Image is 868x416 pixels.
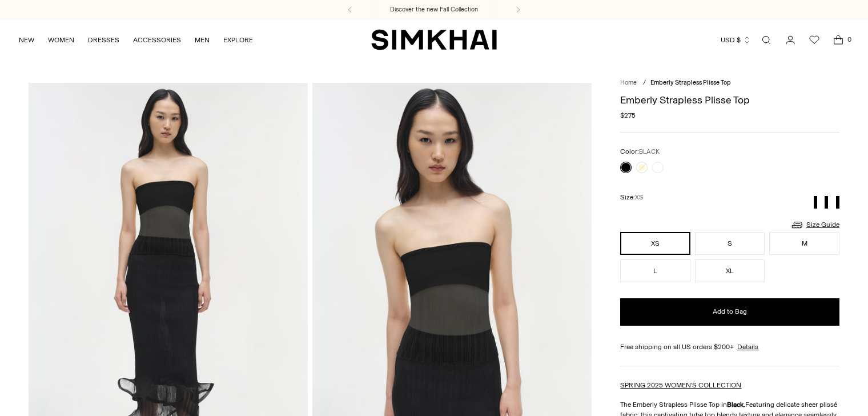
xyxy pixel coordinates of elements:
[721,27,751,53] button: USD $
[620,342,839,352] div: Free shipping on all US orders $200+
[88,27,119,53] a: DRESSES
[695,232,765,255] button: S
[48,27,74,53] a: WOMEN
[223,27,253,53] a: EXPLORE
[620,78,839,88] nav: breadcrumbs
[643,78,646,88] div: /
[620,192,643,203] label: Size:
[390,5,478,14] a: Discover the new Fall Collection
[620,95,839,105] h1: Emberly Strapless Plisse Top
[769,232,839,255] button: M
[620,110,636,121] span: $275
[827,29,850,51] a: Open cart modal
[620,381,741,389] a: SPRING 2025 WOMEN'S COLLECTION
[620,146,660,157] label: Color:
[195,27,210,53] a: MEN
[133,27,181,53] a: ACCESSORIES
[803,29,826,51] a: Wishlist
[620,232,690,255] button: XS
[713,307,747,317] span: Add to Bag
[620,259,690,282] button: L
[639,148,660,155] span: BLACK
[737,342,758,352] a: Details
[755,29,778,51] a: Open search modal
[695,259,765,282] button: XL
[620,79,637,86] a: Home
[727,401,745,409] strong: Black.
[620,298,839,326] button: Add to Bag
[19,27,34,53] a: NEW
[844,34,854,45] span: 0
[790,218,839,232] a: Size Guide
[635,194,643,201] span: XS
[371,29,497,51] a: SIMKHAI
[779,29,802,51] a: Go to the account page
[650,79,731,86] span: Emberly Strapless Plisse Top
